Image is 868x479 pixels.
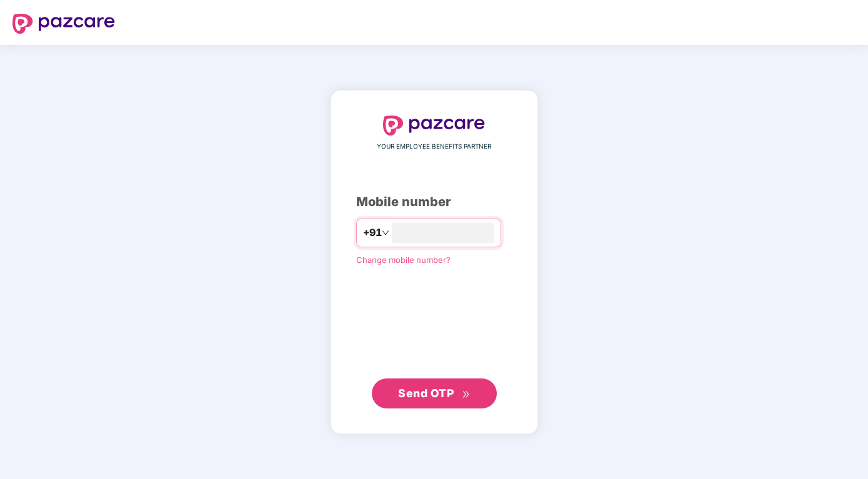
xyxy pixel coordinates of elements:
[382,229,389,237] span: down
[363,225,382,240] span: +91
[372,378,497,408] button: Send OTPdouble-right
[462,390,470,398] span: double-right
[356,255,451,265] a: Change mobile number?
[12,14,115,34] img: logo
[383,116,486,136] img: logo
[377,142,491,152] span: YOUR EMPLOYEE BENEFITS PARTNER
[356,192,512,212] div: Mobile number
[398,387,454,400] span: Send OTP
